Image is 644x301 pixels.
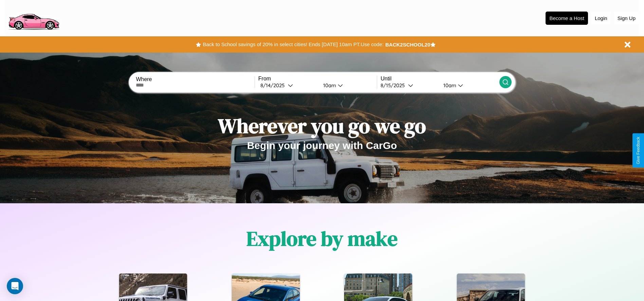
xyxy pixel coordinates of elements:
button: 10am [438,82,499,89]
button: 10am [318,82,377,89]
div: 10am [320,82,338,89]
button: Become a Host [546,12,588,25]
button: Back to School savings of 20% in select cities! Ends [DATE] 10am PT.Use code: [201,40,385,49]
b: BACK2SCHOOL20 [385,42,430,48]
label: From [258,76,377,82]
img: logo [5,3,62,32]
div: 8 / 15 / 2025 [381,82,408,89]
label: Where [136,76,254,82]
button: Login [591,12,611,24]
div: Open Intercom Messenger [7,278,23,294]
button: Sign Up [614,12,639,24]
button: 8/14/2025 [258,82,318,89]
label: Until [381,76,499,82]
div: Give Feedback [636,137,641,164]
div: 10am [440,82,458,89]
div: 8 / 14 / 2025 [260,82,288,89]
h1: Explore by make [246,225,398,252]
